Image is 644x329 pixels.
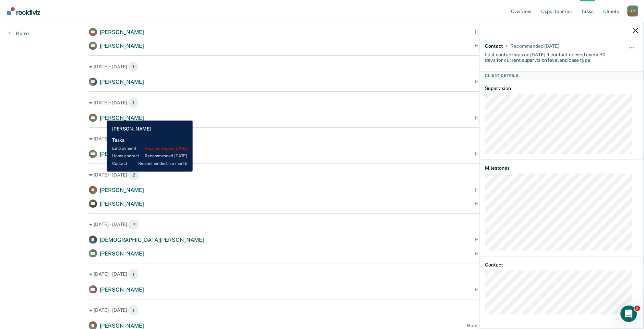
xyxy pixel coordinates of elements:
[100,187,144,193] span: [PERSON_NAME]
[128,219,140,230] span: 2
[89,305,556,316] div: [DATE] • [DATE]
[485,165,638,171] dt: Milestones
[100,286,144,293] span: [PERSON_NAME]
[475,237,556,243] div: Home contact recommended [DATE]
[475,201,556,207] div: Home contact recommended [DATE]
[485,86,638,91] dt: Supervision
[485,49,613,64] div: Last contact was on [DATE]; 1 contact needed every 30 days for current supervision level and case...
[485,43,503,49] div: Contact
[475,43,556,49] div: Home contact recommended [DATE]
[621,306,637,322] iframe: Intercom live chat
[480,71,644,80] div: Client Details
[628,5,639,16] button: Profile dropdown button
[100,115,144,121] span: [PERSON_NAME]
[128,269,139,280] span: 1
[511,43,559,49] div: Recommended in 21 days
[100,322,144,329] span: [PERSON_NAME]
[89,97,556,108] div: [DATE] • [DATE]
[89,61,556,72] div: [DATE] • [DATE]
[475,29,556,35] div: Home contact recommended [DATE]
[89,133,556,144] div: [DATE] • [DATE]
[506,43,508,49] div: •
[100,237,204,243] span: [DEMOGRAPHIC_DATA][PERSON_NAME]
[8,30,29,36] a: Home
[89,219,556,230] div: [DATE] • [DATE]
[475,151,556,157] div: Home contact recommended [DATE]
[100,43,144,49] span: [PERSON_NAME]
[100,151,144,157] span: [PERSON_NAME]
[128,169,140,180] span: 2
[475,287,556,293] div: Home contact recommended [DATE]
[100,29,144,35] span: [PERSON_NAME]
[89,269,556,280] div: [DATE] • [DATE]
[128,133,139,144] span: 1
[100,201,144,207] span: [PERSON_NAME]
[485,262,638,268] dt: Contact
[100,250,144,257] span: [PERSON_NAME]
[128,97,139,108] span: 1
[475,115,556,121] div: Home contact recommended [DATE]
[475,79,556,85] div: Home contact recommended [DATE]
[128,305,139,316] span: 1
[628,5,639,16] div: T C
[7,7,40,15] img: Recidiviz
[475,187,556,193] div: Home contact recommended [DATE]
[89,169,556,180] div: [DATE] • [DATE]
[100,79,144,85] span: [PERSON_NAME]
[475,251,556,257] div: Home contact recommended [DATE]
[128,61,139,72] span: 1
[635,306,640,311] span: 2
[467,323,555,329] div: Home contact recommended in a month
